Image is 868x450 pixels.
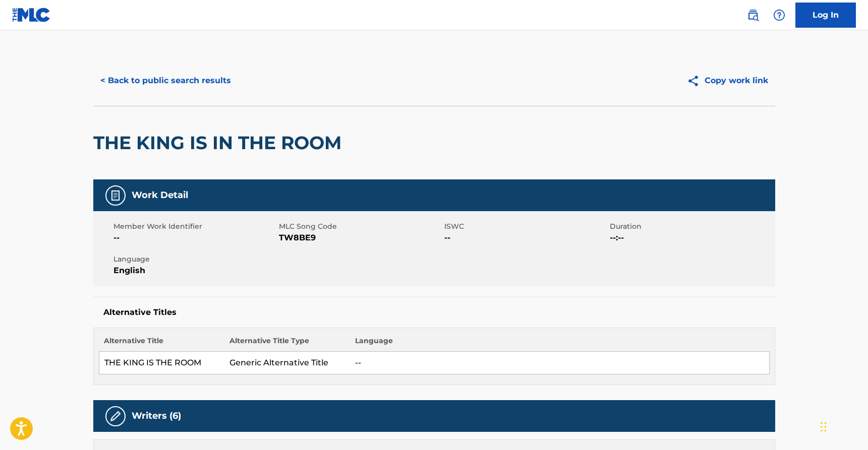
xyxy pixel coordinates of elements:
[350,352,769,374] td: --
[279,232,442,244] span: TW8BE9
[113,232,276,244] span: --
[773,9,785,21] img: help
[279,221,442,232] span: MLC Song Code
[93,68,238,93] button: < Back to public search results
[99,352,224,374] td: THE KING IS THE ROOM
[818,402,868,450] iframe: Chat Widget
[12,8,51,22] img: MLC Logo
[743,5,763,25] a: Public Search
[350,336,769,352] th: Language
[99,336,224,352] th: Alternative Title
[103,307,765,317] h5: Alternative Titles
[680,68,775,93] button: Copy work link
[444,232,607,244] span: --
[109,189,122,202] img: Work Detail
[132,410,181,422] h5: Writers (6)
[113,265,276,277] span: English
[821,412,827,442] div: Drag
[769,5,789,25] div: Help
[610,221,773,232] span: Duration
[224,352,350,374] td: Generic Alternative Title
[687,75,705,87] img: Copy work link
[93,132,346,154] h2: THE KING IS IN THE ROOM
[224,336,350,352] th: Alternative Title Type
[113,254,276,265] span: Language
[132,189,188,201] h5: Work Detail
[113,221,276,232] span: Member Work Identifier
[109,410,122,422] img: Writers
[795,3,856,28] a: Log In
[747,9,759,21] img: search
[610,232,773,244] span: --:--
[444,221,607,232] span: ISWC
